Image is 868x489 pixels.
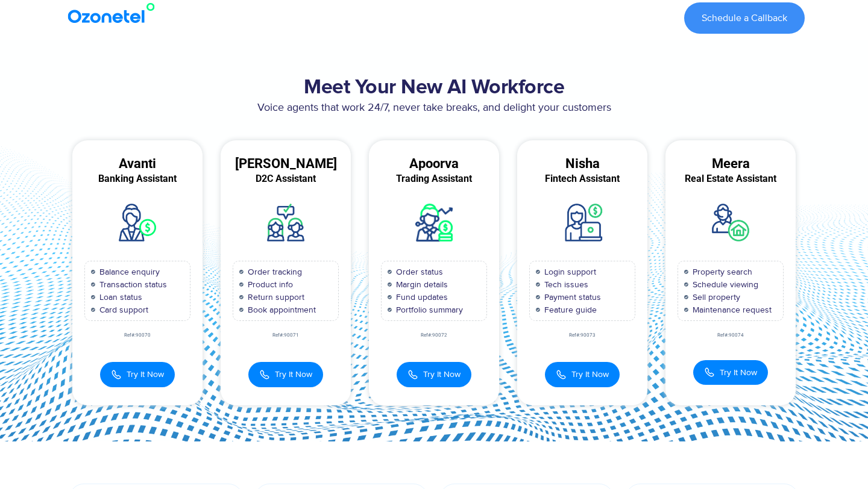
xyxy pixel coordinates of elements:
[690,304,772,316] span: Maintenance request
[702,13,787,23] span: Schedule a Callback
[221,173,351,184] div: D2C Assistant
[720,366,757,379] span: Try It Now
[690,278,758,291] span: Schedule viewing
[545,362,620,387] button: Try It Now
[111,368,122,381] img: Call Icon
[245,278,293,291] span: Product info
[96,291,142,304] span: Loan status
[221,333,351,338] div: Ref#:90071
[72,333,203,338] div: Ref#:90070
[541,266,596,278] span: Login support
[665,333,796,338] div: Ref#:90074
[72,173,203,184] div: Banking Assistant
[684,2,805,34] a: Schedule a Callback
[517,333,647,338] div: Ref#:90073
[369,158,499,169] div: Apoorva
[407,368,418,381] img: Call Icon
[397,362,471,387] button: Try It Now
[259,368,270,381] img: Call Icon
[393,304,463,316] span: Portfolio summary
[665,158,796,169] div: Meera
[517,158,647,169] div: Nisha
[275,368,312,381] span: Try It Now
[245,291,304,304] span: Return support
[393,278,448,291] span: Margin details
[517,173,647,184] div: Fintech Assistant
[665,173,796,184] div: Real Estate Assistant
[556,368,567,381] img: Call Icon
[571,368,609,381] span: Try It Now
[541,291,601,304] span: Payment status
[63,76,805,100] h2: Meet Your New AI Workforce
[96,304,148,316] span: Card support
[393,266,443,278] span: Order status
[96,266,160,278] span: Balance enquiry
[693,360,768,385] button: Try It Now
[541,278,588,291] span: Tech issues
[248,362,323,387] button: Try It Now
[221,158,351,169] div: [PERSON_NAME]
[127,368,164,381] span: Try It Now
[245,304,316,316] span: Book appointment
[423,368,461,381] span: Try It Now
[690,291,740,304] span: Sell property
[100,362,175,387] button: Try It Now
[369,333,499,338] div: Ref#:90072
[541,304,597,316] span: Feature guide
[96,278,167,291] span: Transaction status
[369,173,499,184] div: Trading Assistant
[72,158,203,169] div: Avanti
[245,266,302,278] span: Order tracking
[704,367,715,378] img: Call Icon
[393,291,448,304] span: Fund updates
[63,100,805,116] p: Voice agents that work 24/7, never take breaks, and delight your customers
[690,266,752,278] span: Property search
